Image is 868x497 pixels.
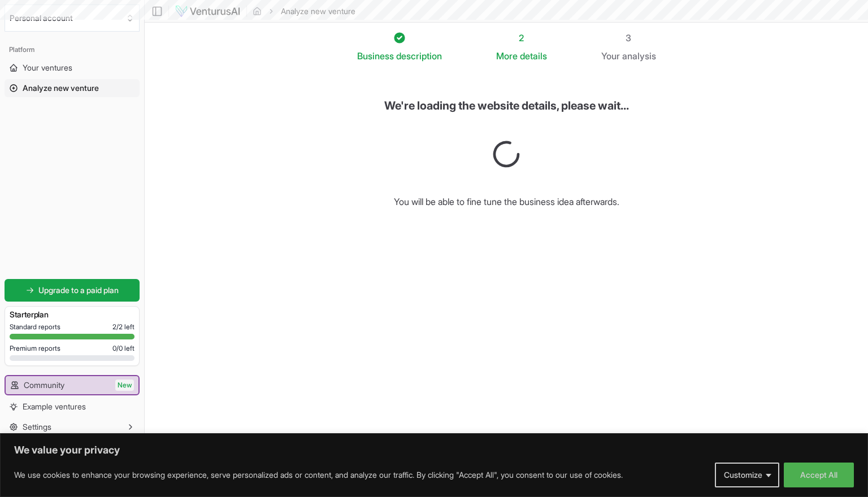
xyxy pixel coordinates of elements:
[10,322,60,332] span: Standard reports
[396,50,442,62] span: description
[5,398,140,416] a: Example ventures
[10,344,60,353] span: Premium reports
[112,322,134,332] span: 2 / 2 left
[601,49,620,63] span: Your
[715,463,779,487] button: Customize
[384,98,629,114] h6: We're loading the website details, please wait...
[5,41,140,59] div: Platform
[115,380,134,391] span: New
[112,344,134,353] span: 0 / 0 left
[10,309,134,320] h3: Starter plan
[14,468,623,482] p: We use cookies to enhance your browsing experience, serve personalized ads or content, and analyz...
[14,443,854,457] p: We value your privacy
[5,279,140,302] a: Upgrade to a paid plan
[24,380,64,391] span: Community
[357,49,394,63] span: Business
[622,50,656,62] span: analysis
[5,59,140,77] a: Your ventures
[496,31,547,45] div: 2
[23,62,72,73] span: Your ventures
[23,421,51,433] span: Settings
[784,463,854,487] button: Accept All
[5,79,140,97] a: Analyze new venture
[496,49,518,63] span: More
[5,418,140,436] button: Settings
[6,376,138,394] a: CommunityNew
[38,285,119,296] span: Upgrade to a paid plan
[23,82,99,94] span: Analyze new venture
[520,50,547,62] span: details
[601,31,656,45] div: 3
[23,401,86,412] span: Example ventures
[394,195,619,208] h6: You will be able to fine tune the business idea afterwards.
